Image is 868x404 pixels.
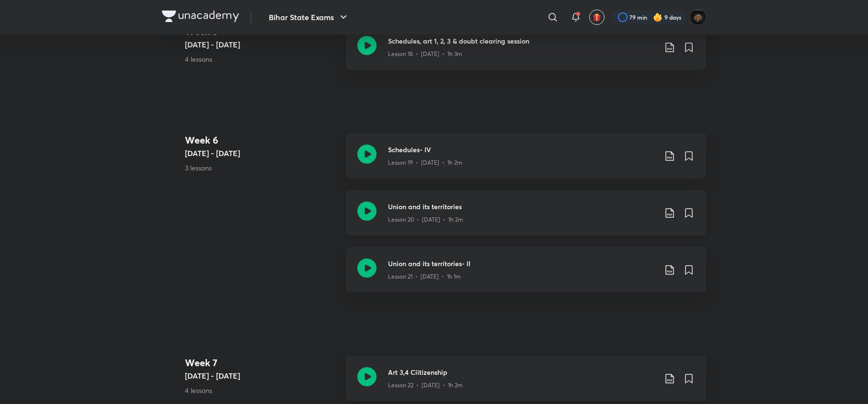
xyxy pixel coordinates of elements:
h5: [DATE] - [DATE] [185,370,338,382]
h4: Week 6 [185,133,338,147]
h3: Schedules, art 1, 2, 3 & doubt clearing session [388,36,656,46]
p: Lesson 18 • [DATE] • 1h 3m [388,50,462,58]
p: Lesson 21 • [DATE] • 1h 1m [388,272,461,281]
a: Union and its territories- IILesson 21 • [DATE] • 1h 1m [346,247,706,304]
p: 4 lessons [185,385,338,395]
h4: Week 7 [185,356,338,370]
img: streak [653,12,662,22]
p: Lesson 20 • [DATE] • 1h 2m [388,215,463,224]
h5: [DATE] - [DATE] [185,147,338,159]
h3: Schedules- IV [388,145,656,155]
img: avatar [593,13,601,22]
h3: Art 3,4 Ciitizenship [388,367,656,377]
img: Company Logo [162,11,239,22]
img: abhishek kumar [690,9,706,25]
button: Bihar State Exams [263,8,355,27]
p: 3 lessons [185,163,338,173]
h3: Union and its territories [388,202,656,212]
h3: Union and its territories- II [388,258,656,269]
a: Union and its territoriesLesson 20 • [DATE] • 1h 2m [346,190,706,247]
a: Schedules, art 1, 2, 3 & doubt clearing sessionLesson 18 • [DATE] • 1h 3m [346,24,706,81]
a: Company Logo [162,11,239,24]
p: Lesson 19 • [DATE] • 1h 2m [388,158,462,167]
p: Lesson 22 • [DATE] • 1h 2m [388,381,463,390]
h5: [DATE] - [DATE] [185,39,338,50]
a: Schedules- IVLesson 19 • [DATE] • 1h 2m [346,133,706,190]
p: 4 lessons [185,54,338,64]
button: avatar [589,10,605,25]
